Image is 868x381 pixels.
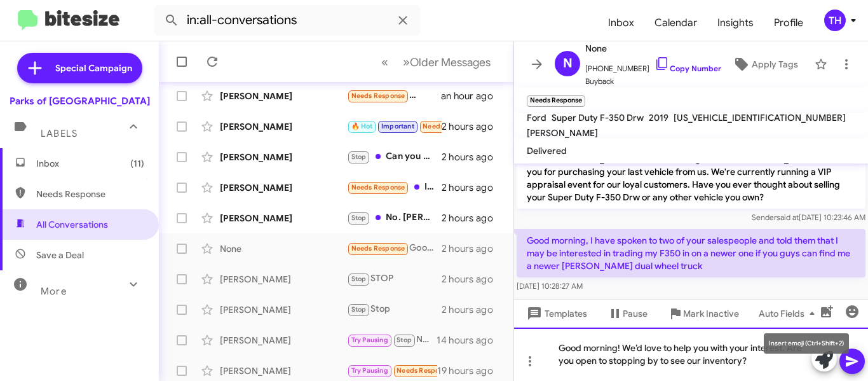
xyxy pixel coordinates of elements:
span: Save a Deal [36,249,84,261]
span: [DATE] 10:28:27 AM [517,281,583,291]
span: [US_VEHICLE_IDENTIFICATION_NUMBER] [674,112,846,123]
button: Auto Fields [749,302,830,325]
div: [PERSON_NAME] [220,120,347,133]
div: 2 hours ago [442,120,503,133]
div: [PERSON_NAME] [220,90,347,102]
div: Parks of [GEOGRAPHIC_DATA] [10,95,150,107]
a: Copy Number [654,64,721,73]
span: Templates [524,302,587,325]
div: Miles [347,88,441,103]
small: Needs Response [527,95,585,107]
div: I started to but never heard back on if they could get me into it or not [347,363,437,378]
div: Stop [347,302,442,317]
div: [PERSON_NAME] [220,334,347,347]
input: Search [154,5,421,36]
span: Delivered [527,145,567,156]
div: [PERSON_NAME] [220,273,347,286]
span: Super Duty F-350 Drw [552,112,644,123]
div: STOP [347,272,442,286]
div: [PERSON_NAME] [220,364,347,377]
span: [PERSON_NAME] [527,127,598,139]
span: None [585,41,721,56]
a: Inbox [598,4,644,41]
span: Needs Response [36,188,144,200]
a: Profile [764,4,813,41]
span: Stop [351,305,367,314]
button: TH [813,10,854,31]
span: N [563,53,573,74]
span: Needs Response [351,183,405,191]
span: Stop [351,275,367,283]
span: Try Pausing [351,366,388,375]
div: No. [PERSON_NAME] please stop contacting me. I have told [PERSON_NAME] numerous times that I no l... [347,211,442,225]
span: Needs Response [351,244,405,253]
div: 2 hours ago [442,181,503,194]
div: [PERSON_NAME] [220,212,347,225]
span: Apply Tags [752,53,798,76]
span: (11) [130,157,144,170]
span: Needs Response [423,122,477,130]
div: TH [824,10,846,31]
button: Templates [514,302,597,325]
div: 2 hours ago [442,303,503,316]
div: 2 hours ago [442,273,503,286]
p: Hi this is [PERSON_NAME], General Manager at [GEOGRAPHIC_DATA]. Thank you for purchasing your las... [517,148,865,209]
a: Special Campaign [17,53,142,83]
button: Next [395,49,498,75]
button: Mark Inactive [658,302,749,325]
span: « [381,54,388,70]
div: Hi did you get the numbers for me ? [347,119,442,134]
div: [PERSON_NAME] [220,181,347,194]
div: an hour ago [441,90,503,102]
div: None [220,242,347,255]
span: Try Pausing [351,336,388,344]
span: Sender [DATE] 10:23:46 AM [752,212,865,222]
span: Inbox [36,157,144,170]
div: 2 hours ago [442,242,503,255]
a: Insights [707,4,764,41]
span: Important [381,122,414,130]
div: 14 hours ago [437,334,503,347]
span: Stop [351,153,367,161]
div: 2 hours ago [442,212,503,225]
nav: Page navigation example [374,49,498,75]
div: Good morning! We’d love to help you with your interest. Are you open to stopping by to see our in... [514,328,868,381]
span: 🔥 Hot [351,122,373,130]
div: Good morning, I have spoken to two of your salespeople and told them that I may be interested in ... [347,241,442,256]
span: Labels [41,128,78,139]
div: Insert emoji (Ctrl+Shift+2) [764,333,849,354]
span: 2019 [649,112,668,123]
span: Ford [527,112,546,123]
span: Older Messages [410,55,491,69]
span: More [41,286,67,297]
div: 19 hours ago [437,364,503,377]
span: Special Campaign [55,62,132,74]
a: Calendar [644,4,707,41]
div: [PERSON_NAME] [220,303,347,316]
span: Auto Fields [759,302,820,325]
div: I'm really not interested in starting over with payments that would be most likely higher payment... [347,180,442,195]
button: Previous [374,49,396,75]
span: [PHONE_NUMBER] [585,56,721,75]
p: Good morning, I have spoken to two of your salespeople and told them that I may be interested in ... [517,229,865,277]
span: Stop [351,214,367,222]
div: No longer in the market for a Maverick, please remove me from text list. [347,333,437,347]
span: Needs Response [397,366,451,375]
div: 2 hours ago [442,151,503,163]
button: Pause [597,302,658,325]
div: Can you guys please take me off your list? I'm not interested in ever purchasing another Lincoln.... [347,149,442,164]
span: All Conversations [36,218,108,231]
span: Needs Response [351,92,405,100]
button: Apply Tags [721,53,808,76]
span: Buyback [585,75,721,88]
span: Pause [623,302,648,325]
span: Mark Inactive [683,302,739,325]
span: » [403,54,410,70]
div: [PERSON_NAME] [220,151,347,163]
span: Stop [397,336,412,344]
span: said at [776,212,799,222]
